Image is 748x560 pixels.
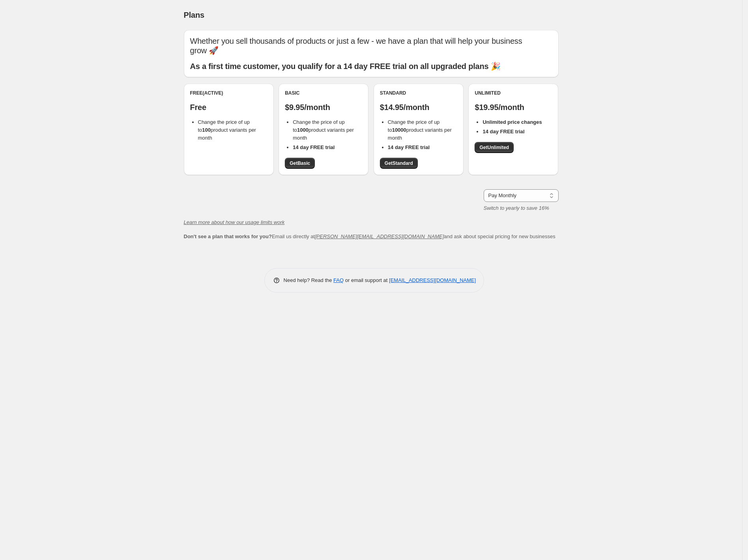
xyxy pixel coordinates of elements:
[333,277,344,283] a: FAQ
[184,219,285,225] a: Learn more about how our usage limits work
[475,142,514,153] a: GetUnlimited
[479,144,509,151] span: Get Unlimited
[184,233,555,239] span: Email us directly at and ask about special pricing for new businesses
[285,103,362,112] p: $9.95/month
[184,233,272,239] b: Don't see a plan that works for you?
[385,160,413,166] span: Get Standard
[380,158,418,169] a: GetStandard
[297,127,309,133] b: 1000
[293,119,354,141] span: Change the price of up to product variants per month
[380,90,457,96] div: Standard
[344,277,389,283] span: or email support at
[293,144,335,150] b: 14 day FREE trial
[389,277,476,283] a: [EMAIL_ADDRESS][DOMAIN_NAME]
[380,103,457,112] p: $14.95/month
[190,103,267,112] p: Free
[315,233,444,239] a: [PERSON_NAME][EMAIL_ADDRESS][DOMAIN_NAME]
[190,90,267,96] div: Free (Active)
[290,160,310,166] span: Get Basic
[392,127,406,133] b: 10000
[388,119,452,141] span: Change the price of up to product variants per month
[285,90,362,96] div: Basic
[285,158,315,169] a: GetBasic
[475,90,552,96] div: Unlimited
[190,62,501,71] b: As a first time customer, you qualify for a 14 day FREE trial on all upgraded plans 🎉
[198,119,256,141] span: Change the price of up to product variants per month
[482,129,524,134] b: 14 day FREE trial
[190,36,552,55] p: Whether you sell thousands of products or just a few - we have a plan that will help your busines...
[475,103,552,112] p: $19.95/month
[202,127,211,133] b: 100
[284,277,334,283] span: Need help? Read the
[482,119,542,125] b: Unlimited price changes
[484,205,549,211] i: Switch to yearly to save 16%
[184,11,204,19] span: Plans
[388,144,430,150] b: 14 day FREE trial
